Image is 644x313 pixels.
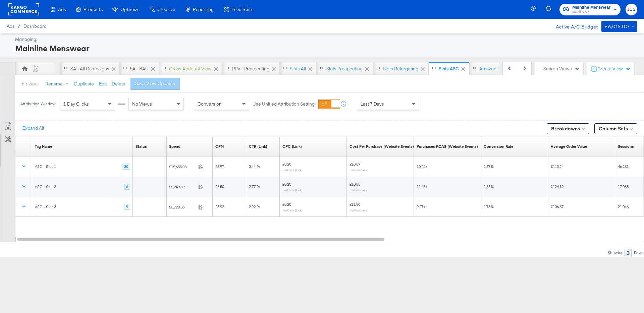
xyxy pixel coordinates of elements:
div: Slots Retargeting [383,66,418,72]
div: This View: [20,81,38,87]
span: Products [84,7,103,12]
span: £6.97 [215,164,224,169]
span: 1.76% [484,204,494,209]
span: 10.42x [417,164,427,169]
a: The average cost for each link click you've received from your ad. [282,144,302,149]
button: Expand All [18,122,49,134]
div: Mainline Menswear [15,43,636,54]
span: No Views [132,101,152,107]
div: Drag to reorder tab [432,67,436,70]
span: £5,249.69 [169,184,196,189]
div: Drag to reorder tab [473,67,476,70]
div: 30 [122,164,130,170]
span: 46,281 [618,164,629,169]
span: £124.19 [551,184,563,189]
div: Active A/C Budget [549,21,598,31]
span: £15,655.98 [169,164,196,169]
div: CPC (Link) [282,144,302,149]
div: Cross Account View [169,66,212,72]
sub: Per Purchase [350,168,367,172]
div: Drag to reorder tab [123,67,127,70]
a: The number of clicks received on a link in your ad divided by the number of impressions. [249,144,267,149]
a: The total value of the purchase actions divided by spend tracked by your Custom Audience pixel on... [417,144,478,149]
span: Ads [7,23,14,29]
div: Create View [597,66,631,72]
span: £10.85 [350,182,360,187]
span: 1.83% [484,184,494,189]
span: £11.50 [350,202,360,207]
div: Rows [634,250,644,255]
sub: Per Click (Link) [282,208,303,212]
span: Optimize [120,7,140,12]
div: CTR (Link) [249,144,267,149]
button: Edit [99,81,107,87]
span: 1.87% [484,164,494,169]
div: Slots Prospecting [326,66,363,72]
span: JCS [628,6,635,13]
div: Spend [169,144,180,149]
span: £5.92 [215,204,224,209]
div: Drag to reorder tab [162,67,166,70]
div: CPM [215,144,224,149]
button: Mainline MenswearMainline UK [559,4,621,15]
div: Search Views [543,66,580,72]
span: 21,046 [618,204,629,209]
a: Shows the current state of your Ad. [136,144,147,149]
div: Sessions [618,144,634,149]
button: JCS [626,4,637,15]
button: Rename [41,78,75,90]
div: £6,015.00 [605,22,629,31]
div: PPV - Prospecting [232,66,269,72]
div: Drag to reorder tab [225,67,229,70]
div: SA - BAU [130,66,149,72]
div: Slots ASC [439,66,459,72]
div: ASC - Slot 1 [35,164,56,170]
div: Drag to reorder tab [320,67,323,70]
a: Conversion Rate [484,144,513,149]
a: Average Order Value [551,144,587,149]
div: ASC - Slot 3 [35,204,56,210]
a: Dashboard [23,23,47,29]
span: £0.20 [282,162,291,167]
div: 6 [124,184,130,190]
span: £0.20 [282,182,291,187]
span: £0.20 [282,202,291,207]
span: Last 7 Days [361,101,384,107]
a: The total amount spent to date. [169,144,180,149]
sub: Per Click (Link) [282,188,303,192]
span: 2.77 % [249,184,260,189]
a: The average cost for each purchase tracked by your Custom Audience pixel on your website after pe... [350,144,414,149]
div: Cost Per Purchase (Website Events) [350,144,414,149]
button: Delete [112,81,125,87]
div: Purchases ROAS (Website Events) [417,144,478,149]
a: The average cost you've paid to have 1,000 impressions of your ad. [215,144,224,149]
span: / [14,23,23,29]
button: Duplicate [74,81,94,87]
span: Conversion [198,101,222,107]
span: Feed Suite [231,7,254,12]
a: Tag Name [35,144,52,149]
div: Attribution Window: [20,102,56,106]
div: Showing: [607,250,625,255]
div: ASC - Slot 2 [35,184,56,190]
span: £5.50 [215,184,224,189]
span: 3.44 % [249,164,260,169]
span: Mainline Menswear [572,4,610,11]
span: 9.27x [417,204,425,209]
div: JS [33,67,38,73]
sub: Per Purchase [350,188,367,192]
button: Column Sets [594,123,637,134]
div: 9 [124,204,130,210]
span: 1 Day Clicks [63,101,89,107]
div: Drag to reorder tab [64,67,67,70]
span: 2.92 % [249,204,260,209]
span: £113.24 [551,164,563,169]
button: £6,015.00 [601,21,637,32]
span: £106.67 [551,204,563,209]
label: Use Unified Attribution Setting: [253,101,316,107]
span: Creative [157,7,175,12]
